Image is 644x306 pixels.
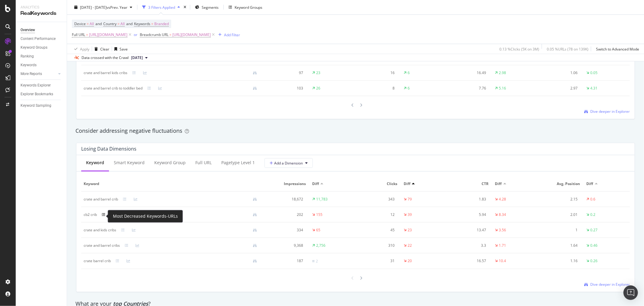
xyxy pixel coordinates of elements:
span: Diff [495,181,502,187]
div: Ranking [21,53,34,60]
div: 45 [358,227,395,233]
span: Dive deeper in Explorer [590,282,630,287]
span: All [90,20,94,28]
a: Dive deeper in Explorer [584,109,630,114]
div: Switch to Advanced Mode [596,46,639,51]
div: 65 [316,227,320,233]
div: Analytics [21,5,62,10]
span: = [169,32,171,37]
span: and [95,21,102,26]
span: Breadcrumb URL [140,32,168,37]
span: 2025 Aug. 29th [131,55,143,60]
div: 103 [267,86,303,91]
div: Explorer Bookmarks [21,91,53,97]
button: [DATE] [129,54,150,61]
div: Save [120,46,128,51]
div: Keywords [21,62,37,68]
span: Diff [312,181,319,187]
div: 202 [267,212,303,217]
button: [DATE] - [DATE]vsPrev. Year [72,2,135,12]
div: 16.57 [449,258,486,264]
div: 1.16 [541,258,578,264]
a: Explorer Bookmarks [21,91,62,97]
span: Branded [154,20,169,28]
span: Keyword [84,181,260,187]
a: Keyword Groups [21,44,62,51]
button: Save [112,44,128,54]
span: Diff [587,181,593,187]
span: Segments [202,5,219,10]
a: Keyword Sampling [21,103,62,109]
div: 97 [267,70,303,76]
div: 0.05 % URLs ( 78 on 139K ) [547,46,588,51]
button: or [134,32,137,37]
div: 11,783 [316,197,328,202]
div: 2.01 [541,212,578,217]
span: = [151,21,153,26]
div: 2.98 [499,70,506,76]
div: 3 Filters Applied [148,5,175,10]
div: cb2 crib [84,212,97,217]
a: Dive deeper in Explorer [584,282,630,287]
div: crate and kids cribs [84,227,116,233]
span: Add a Dimension [270,161,303,166]
div: 1.64 [541,243,578,248]
div: 2.15 [541,197,578,202]
div: 39 [408,212,412,217]
span: Diff [404,181,410,187]
button: Clear [92,44,109,54]
div: Most Decreased Keywords-URLs [113,213,178,220]
div: 0.13 % Clicks ( 5K on 3M ) [499,46,539,51]
div: 23 [408,227,412,233]
a: Content Performance [21,36,62,42]
div: Content Performance [21,36,56,42]
div: Losing Data Dimensions [81,146,136,152]
button: 3 Filters Applied [140,2,182,12]
div: Open Intercom Messenger [623,285,638,300]
div: 1.83 [449,197,486,202]
div: 0.2 [591,212,596,217]
span: = [86,32,88,37]
span: Avg. Position [541,181,580,187]
div: 8.34 [499,212,506,217]
span: [URL][DOMAIN_NAME] [89,31,127,39]
span: Dive deeper in Explorer [590,109,630,114]
img: Equal [312,260,315,262]
div: Keyword Group [154,160,186,166]
div: 155 [316,212,322,217]
span: All [120,20,125,28]
div: Overview [21,27,35,33]
div: RealKeywords [21,10,62,17]
div: 16 [358,70,395,76]
button: Add Filter [216,31,240,38]
div: Data crossed with the Crawl [82,55,129,60]
span: Full URL [72,32,85,37]
div: 4.28 [499,197,506,202]
div: Apply [80,46,89,51]
button: Switch to Advanced Mode [594,44,639,54]
div: 310 [358,243,395,248]
div: More Reports [21,71,42,77]
a: Keywords Explorer [21,82,62,89]
span: = [117,21,120,26]
div: 0.27 [591,227,598,233]
div: 10.4 [499,258,506,264]
div: 343 [358,197,395,202]
div: crate and barrel cribs [84,243,120,248]
div: 20 [408,258,412,264]
div: times [182,4,187,10]
span: CTR [449,181,489,187]
div: 0.46 [591,243,598,248]
span: Clicks [358,181,397,187]
div: 5.16 [499,86,506,91]
div: 18,672 [267,197,303,202]
div: Keyword [86,160,104,166]
div: 0.26 [591,258,598,264]
div: or [134,32,137,37]
div: Add Filter [224,32,240,37]
button: Apply [72,44,89,54]
div: 8 [358,86,395,91]
div: crate and barrel kids cribs [84,70,127,76]
div: 7.76 [449,86,486,91]
div: 6 [408,86,410,91]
